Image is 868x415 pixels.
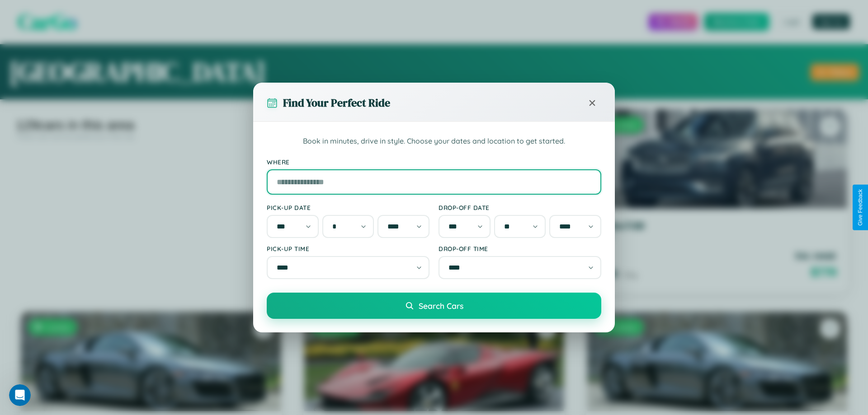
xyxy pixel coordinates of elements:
[439,245,601,252] label: Drop-off Time
[267,135,601,147] p: Book in minutes, drive in style. Choose your dates and location to get started.
[267,158,601,166] label: Where
[267,245,429,252] label: Pick-up Time
[419,301,463,311] span: Search Cars
[267,293,601,319] button: Search Cars
[283,95,390,110] h3: Find Your Perfect Ride
[267,204,429,211] label: Pick-up Date
[439,204,601,211] label: Drop-off Date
